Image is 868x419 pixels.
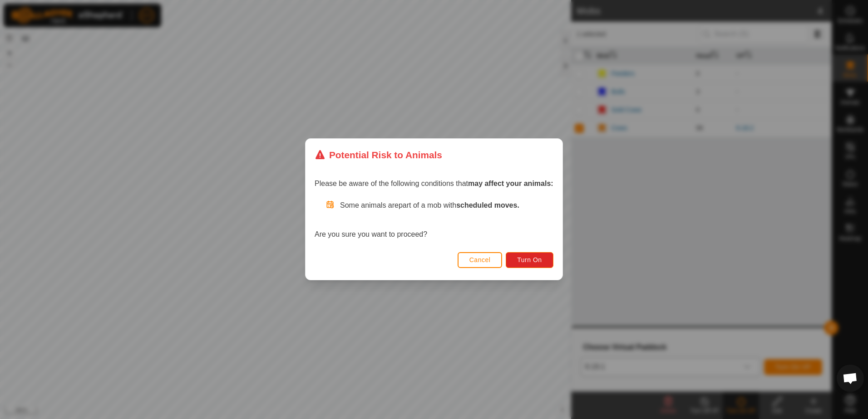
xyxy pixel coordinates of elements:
button: Turn On [506,252,553,268]
span: Cancel [469,257,491,264]
span: part of a mob with [399,202,519,209]
div: Potential Risk to Animals [315,148,442,162]
span: Please be aware of the following conditions that [315,180,553,188]
strong: may affect your animals: [468,180,553,188]
p: Some animals are [340,200,553,211]
div: Open chat [837,365,864,392]
button: Cancel [458,252,503,268]
div: Are you sure you want to proceed? [315,200,553,240]
strong: scheduled moves. [456,202,519,209]
span: Turn On [518,257,542,264]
